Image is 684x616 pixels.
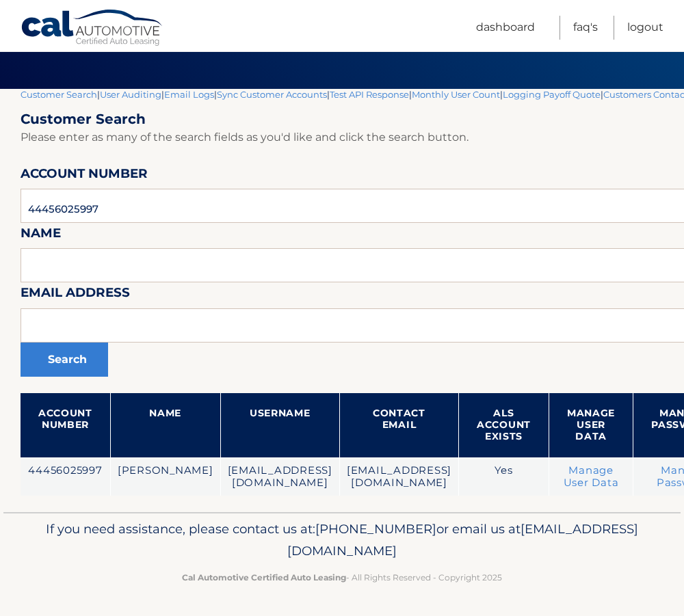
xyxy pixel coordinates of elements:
[21,89,97,100] a: Customer Search
[459,393,549,457] th: ALS Account Exists
[315,521,436,537] span: [PHONE_NUMBER]
[21,343,108,377] button: Search
[549,393,633,457] th: Manage User Data
[21,457,110,496] td: 44456025997
[220,457,339,496] td: [EMAIL_ADDRESS][DOMAIN_NAME]
[503,89,601,100] a: Logging Payoff Quote
[110,457,220,496] td: [PERSON_NAME]
[330,89,409,100] a: Test API Response
[182,572,346,582] strong: Cal Automotive Certified Auto Leasing
[339,457,458,496] td: [EMAIL_ADDRESS][DOMAIN_NAME]
[412,89,500,100] a: Monthly User Count
[21,282,130,308] label: Email Address
[459,457,549,496] td: Yes
[476,16,535,40] a: Dashboard
[21,9,164,49] a: Cal Automotive
[164,89,214,100] a: Email Logs
[24,570,660,585] p: - All Rights Reserved - Copyright 2025
[24,518,660,562] p: If you need assistance, please contact us at: or email us at
[564,464,619,489] a: Manage User Data
[21,223,61,248] label: Name
[573,16,598,40] a: FAQ's
[21,163,148,189] label: Account Number
[21,393,110,457] th: Account Number
[100,89,161,100] a: User Auditing
[217,89,327,100] a: Sync Customer Accounts
[339,393,458,457] th: Contact Email
[287,521,638,559] span: [EMAIL_ADDRESS][DOMAIN_NAME]
[627,16,663,40] a: Logout
[220,393,339,457] th: Username
[110,393,220,457] th: Name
